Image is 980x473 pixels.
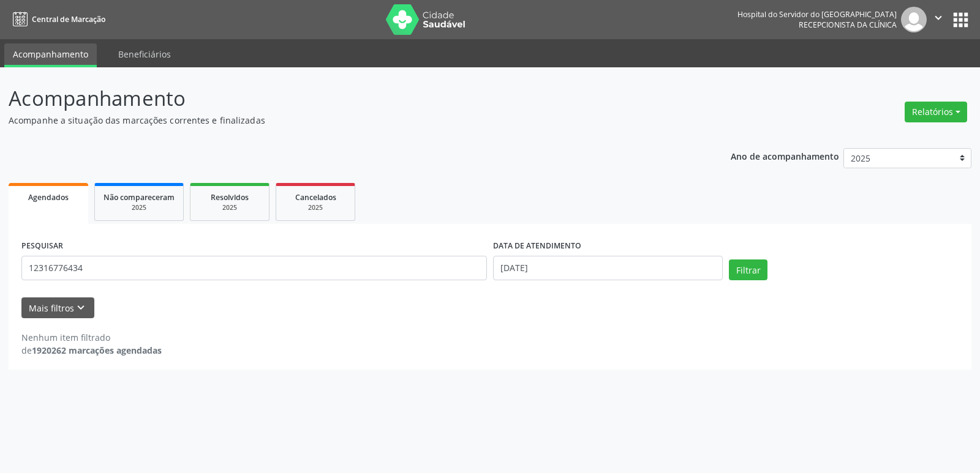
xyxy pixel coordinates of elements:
[493,256,723,280] input: Selecione um intervalo
[21,256,487,280] input: Nome, código do beneficiário ou CPF
[211,192,249,203] span: Resolvidos
[32,345,162,356] strong: 1920262 marcações agendadas
[729,259,767,280] button: Filtrar
[32,14,105,24] span: Central de Marcação
[932,11,945,24] i: 
[110,43,179,65] a: Beneficiários
[731,148,839,163] p: Ano de acompanhamento
[199,203,260,212] div: 2025
[21,331,162,344] div: Nenhum item filtrado
[737,9,897,20] div: Hospital do Servidor do [GEOGRAPHIC_DATA]
[927,7,950,32] button: 
[905,102,967,122] button: Relatórios
[21,344,162,357] div: de
[285,203,346,212] div: 2025
[901,7,927,32] img: img
[104,203,175,212] div: 2025
[493,237,581,256] label: DATA DE ATENDIMENTO
[9,9,105,29] a: Central de Marcação
[295,192,336,203] span: Cancelados
[28,192,69,203] span: Agendados
[21,297,94,319] button: Mais filtroskeyboard_arrow_down
[21,237,63,256] label: PESQUISAR
[9,83,682,114] p: Acompanhamento
[74,301,88,315] i: keyboard_arrow_down
[104,192,175,203] span: Não compareceram
[4,43,97,67] a: Acompanhamento
[950,9,971,31] button: apps
[9,114,682,127] p: Acompanhe a situação das marcações correntes e finalizadas
[799,20,897,30] span: Recepcionista da clínica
